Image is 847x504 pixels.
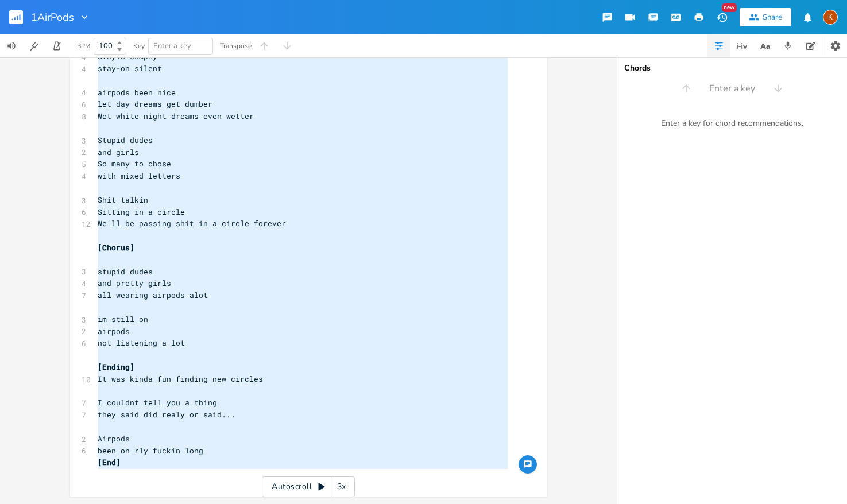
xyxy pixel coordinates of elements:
span: they said did realy or said... [98,409,235,420]
div: Kat [823,10,838,25]
span: Airpods [98,433,130,444]
div: Enter a key for chord recommendations. [617,111,847,135]
span: been on rly fuckin long [98,445,203,456]
div: Chords [624,64,840,72]
button: Share [740,8,791,26]
span: 1AirPods [31,12,74,22]
span: Wet white night dreams even wetter [98,111,254,121]
div: Share [763,12,782,22]
span: and girls [98,147,139,157]
div: BPM [77,43,90,49]
span: im still on [98,314,148,324]
span: It was kinda fun finding new circles [98,374,263,384]
span: let day dreams get dumber [98,99,212,109]
div: Key [133,42,145,49]
button: New [710,7,733,28]
span: airpods been nice [98,87,176,98]
span: Shit talkin [98,195,148,205]
div: New [722,3,737,12]
span: Enter a key [153,41,191,51]
span: not listening a lot [98,338,185,348]
span: with mixed letters [98,170,180,181]
span: [End] [98,457,121,467]
div: 3x [331,476,352,497]
span: [Chorus] [98,242,134,253]
span: Stupid dudes [98,135,153,145]
span: airpods [98,326,130,336]
button: K [823,4,838,30]
div: Autoscroll [262,476,355,497]
span: Sitting in a circle [98,207,185,217]
div: Transpose [220,42,252,49]
span: stupid dudes [98,266,153,277]
span: I couldnt tell you a thing [98,397,217,408]
span: Enter a key [709,82,755,95]
span: So many to chose [98,158,171,169]
span: and pretty girls [98,278,171,288]
span: stay-on silent [98,63,162,73]
span: all wearing airpods alot [98,290,208,300]
span: We'll be passing shit in a circle forever [98,218,286,228]
span: [Ending] [98,362,134,372]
